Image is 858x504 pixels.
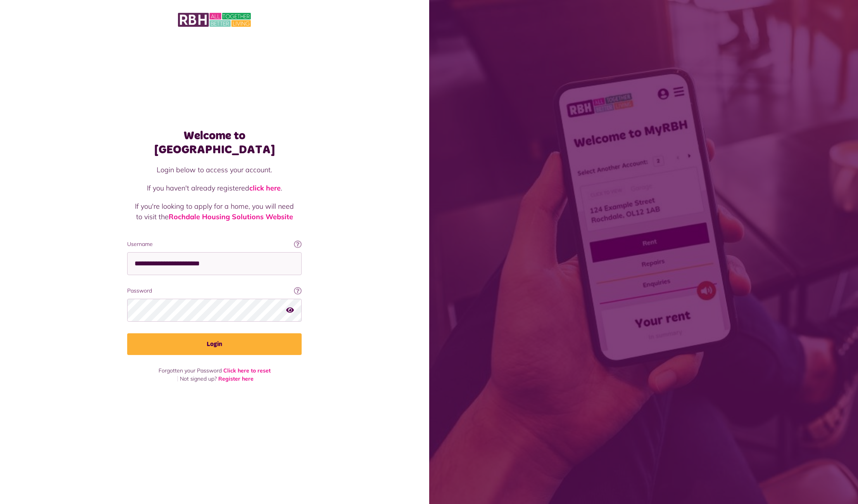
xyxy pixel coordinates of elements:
[135,201,294,222] p: If you're looking to apply for a home, you will need to visit the
[135,165,294,175] p: Login below to access your account.
[223,367,271,374] a: Click here to reset
[159,367,222,374] span: Forgotten your Password
[249,184,281,192] a: click here
[127,287,302,295] label: Password
[180,375,217,382] span: Not signed up?
[169,212,293,221] a: Rochdale Housing Solutions Website
[127,240,302,248] label: Username
[127,129,302,157] h1: Welcome to [GEOGRAPHIC_DATA]
[178,12,251,28] img: MyRBH
[218,375,254,382] a: Register here
[127,333,302,355] button: Login
[135,183,294,193] p: If you haven't already registered .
